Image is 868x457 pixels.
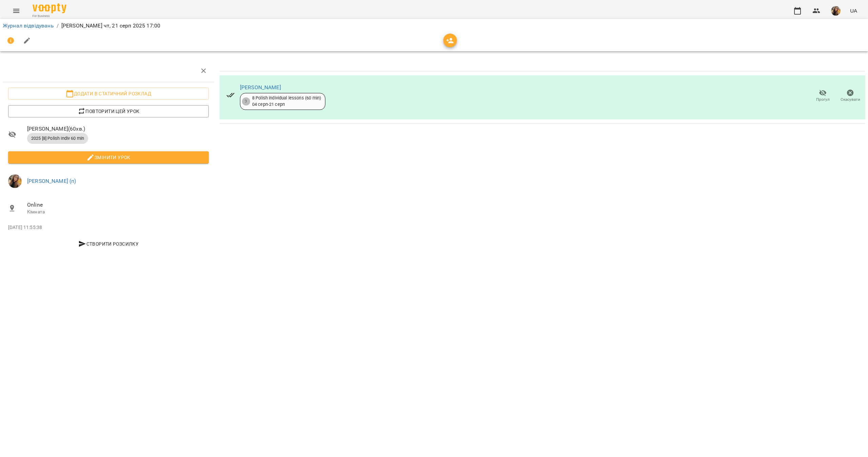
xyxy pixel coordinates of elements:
img: 2d1d2c17ffccc5d6363169c503fcce50.jpg [831,6,841,16]
span: Скасувати [841,97,860,102]
img: Voopty Logo [33,3,66,13]
span: For Business [33,14,66,18]
div: 3 [242,97,250,106]
span: [PERSON_NAME] ( 60 хв. ) [27,125,209,133]
p: [PERSON_NAME] чт, 21 серп 2025 17:00 [61,22,160,30]
li: / [57,22,59,30]
p: [DATE] 11:55:38 [8,224,209,231]
span: Прогул [816,97,830,102]
span: Створити розсилку [11,240,206,248]
span: Змінити урок [14,153,203,161]
img: 2d1d2c17ffccc5d6363169c503fcce50.jpg [8,174,22,188]
button: Створити розсилку [8,238,209,250]
div: 8 Polish individual lessons (60 min) 04 серп - 21 серп [252,95,321,108]
p: Кімната [27,209,209,215]
button: Прогул [809,87,836,106]
nav: breadcrumb [3,22,865,30]
button: Додати в статичний розклад [8,88,209,100]
span: Додати в статичний розклад [14,90,203,98]
a: Журнал відвідувань [3,22,54,29]
button: Menu [8,3,24,19]
a: [PERSON_NAME] [240,84,281,91]
button: Змінити урок [8,151,209,164]
button: UA [847,4,860,17]
span: 2025 [8] Polish Indiv 60 min [27,135,88,141]
span: Online [27,201,209,209]
span: UA [850,7,857,14]
button: Скасувати [836,87,864,106]
span: Повторити цей урок [14,107,203,115]
button: Повторити цей урок [8,105,209,117]
a: [PERSON_NAME] (п) [27,178,76,184]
